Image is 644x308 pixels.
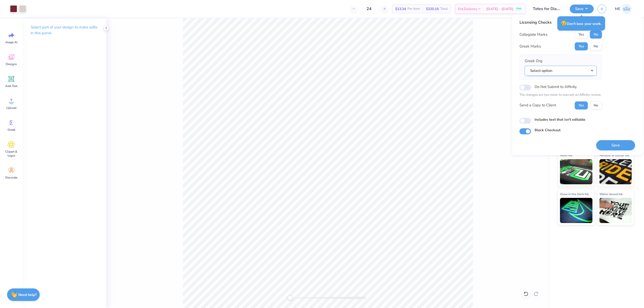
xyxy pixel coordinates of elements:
a: ME [613,4,634,14]
div: Collegiate Marks [519,32,547,37]
span: 😥 [561,20,567,27]
input: Untitled Design [529,4,566,14]
span: $320.16 [426,6,439,12]
strong: Need help? [18,292,36,297]
span: Clipart & logos [3,150,20,158]
span: ME [615,6,620,12]
div: Don’t lose your work. [557,16,605,31]
span: Est. Delivery [458,6,477,12]
span: $13.34 [395,6,406,12]
label: Block Checkout [535,127,560,133]
img: Maria Espena [622,4,632,14]
img: Glow in the Dark Ink [560,198,592,223]
span: Add Text [5,84,17,88]
input: – – [359,4,379,13]
span: Designs [6,62,17,66]
span: Water based Ink [599,191,623,197]
span: Image AI [6,40,17,44]
button: Yes [575,30,588,38]
label: Includes text that isn't editable [535,117,585,122]
button: No [590,30,602,38]
button: Save [596,140,635,150]
span: Upload [6,106,16,110]
span: Metallic & Glitter Ink [599,153,629,158]
span: Free [516,7,521,11]
button: No [590,101,602,109]
button: Yes [575,101,588,109]
div: Accessibility label [288,295,293,300]
span: Decorate [5,175,17,180]
button: Yes [575,42,588,50]
button: Select option [525,66,597,76]
div: Greek Marks [519,43,541,49]
span: Neon Ink [560,153,572,158]
p: The changes are too minor to warrant an Affinity review. [519,93,602,98]
p: Select part of your design to make edits in this panel [31,24,98,36]
label: Do Not Submit to Affinity [535,83,577,90]
div: Licensing Checks [519,19,602,25]
span: Greek [8,128,15,132]
span: Per Item [408,6,420,12]
label: Greek Org [525,58,542,64]
div: Send a Copy to Client [519,103,556,108]
span: [DATE] - [DATE] [486,6,513,12]
span: Total [440,6,448,12]
img: Metallic & Glitter Ink [599,159,632,184]
button: No [590,42,602,50]
span: Glow in the Dark Ink [560,191,589,197]
img: Water based Ink [599,198,632,223]
img: Neon Ink [560,159,592,184]
button: Save [570,5,594,13]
